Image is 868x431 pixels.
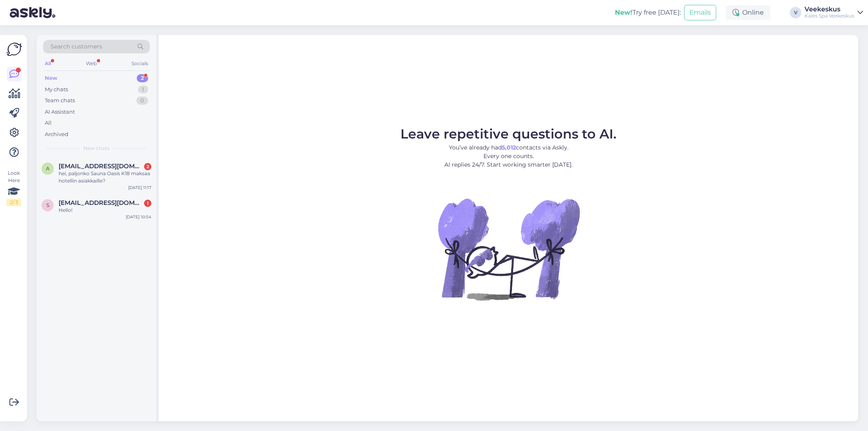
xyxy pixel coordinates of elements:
button: Emails [684,5,716,20]
p: You’ve already had contacts via Askly. Every one counts. AI replies 24/7. Start working smarter [... [400,143,617,169]
div: Online [726,5,770,20]
span: sezerilyan@gmail.com [59,199,143,207]
span: amra@nic.fi [59,163,143,170]
div: 0 [136,97,148,105]
b: New! [615,9,632,16]
div: Veekeskus [805,6,854,13]
span: Search customers [50,42,102,51]
div: 2 [144,163,151,170]
div: AI Assistant [45,108,75,116]
img: No Chat active [435,176,582,322]
div: Try free [DATE]: [615,8,681,18]
div: hei, paljonko Sauna Oasis K18 maksaa hotellin asiakkaille? [59,170,151,185]
div: 1 [144,200,151,207]
span: s [46,202,49,208]
a: VeekeskusKales Spa Veekeskus [805,6,863,19]
span: New chats [83,145,109,152]
div: [DATE] 11:17 [128,185,151,191]
img: Askly Logo [7,42,22,57]
div: V [790,7,801,18]
div: New [45,74,57,82]
div: Web [84,58,98,69]
div: 2 / 3 [7,199,21,206]
span: Leave repetitive questions to AI. [400,126,617,142]
div: All [45,119,52,127]
div: Kales Spa Veekeskus [805,13,854,19]
b: 5,012 [502,144,516,151]
div: Look Here [7,169,21,206]
div: [DATE] 10:54 [126,214,151,220]
div: Archived [45,130,68,139]
div: 2 [137,74,148,82]
div: Hello! [59,207,151,214]
div: My chats [45,86,68,94]
span: a [46,165,50,172]
div: Socials [130,58,150,69]
div: All [43,58,52,69]
div: 1 [138,86,148,94]
div: Team chats [45,97,75,105]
